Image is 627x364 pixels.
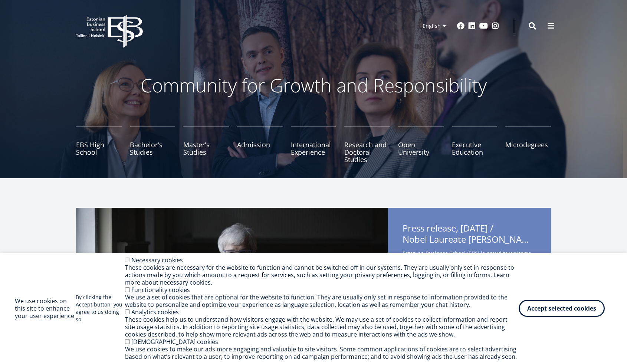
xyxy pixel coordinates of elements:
[76,208,388,349] img: a
[403,249,536,307] span: Estonian Business School (EBS) is proud to welcome [PERSON_NAME], Nobel Prize winning economist, ...
[131,286,190,294] label: Functionality cookies
[291,126,337,163] a: International Experience
[505,126,551,163] a: Microdegrees
[479,22,488,30] a: Youtube
[344,126,390,163] a: Research and Doctoral Studies
[183,126,229,163] a: Master's Studies
[403,234,536,245] span: Nobel Laureate [PERSON_NAME] to Deliver Lecture at [GEOGRAPHIC_DATA]
[125,316,519,338] div: These cookies help us to understand how visitors engage with the website. We may use a set of coo...
[131,256,183,264] label: Necessary cookies
[457,22,464,30] a: Facebook
[130,126,175,163] a: Bachelor's Studies
[519,300,605,317] button: Accept selected cookies
[15,297,76,319] h2: We use cookies on this site to enhance your user experience
[131,338,218,346] label: [DEMOGRAPHIC_DATA] cookies
[125,264,519,286] div: These cookies are necessary for the website to function and cannot be switched off in our systems...
[131,308,179,316] label: Analytics cookies
[492,22,499,30] a: Instagram
[452,126,498,163] a: Executive Education
[398,126,444,163] a: Open University
[468,22,476,30] a: Linkedin
[403,223,536,247] span: Press release, [DATE] /
[76,294,125,323] p: By clicking the Accept button, you agree to us doing so.
[237,126,283,163] a: Admission
[76,126,122,163] a: EBS High School
[117,74,510,96] p: Community for Growth and Responsibility
[125,345,519,360] div: We use cookies to make our ads more engaging and valuable to site visitors. Some common applicati...
[125,294,519,308] div: We use a set of cookies that are optional for the website to function. They are usually only set ...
